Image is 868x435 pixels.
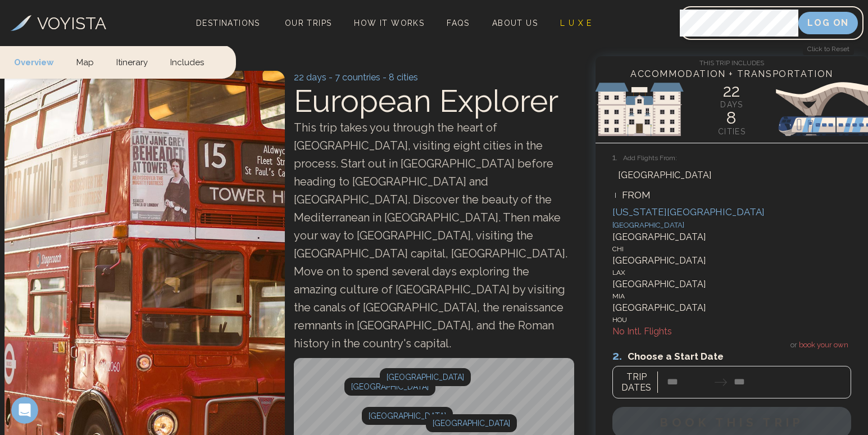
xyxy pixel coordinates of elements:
div: MIA [612,291,851,301]
iframe: Intercom live chat [11,397,38,424]
span: BOOK THIS TRIP [660,415,803,429]
h4: This Trip Includes [596,56,868,67]
a: Itinerary [105,45,159,78]
a: Click to Reset [803,43,854,55]
div: Beau [50,208,70,220]
a: VOYISTA [11,11,106,36]
a: L U X E [556,15,597,31]
a: How It Works [349,15,429,31]
div: Send us a messageWe typically reply in a few minutes [11,235,213,278]
span: 1. [612,152,623,162]
p: Hi [PERSON_NAME] 👋 [22,80,202,118]
div: Map marker [380,368,471,386]
span: Destinations [192,14,265,47]
span: FAQs [447,19,470,28]
img: Profile image for Beau [176,18,199,40]
a: Our Trips [280,15,337,31]
div: Profile image for BeauSounds great, thank you. I will pay and confirm my steps on the account ver... [12,187,213,229]
span: About Us [492,19,538,28]
div: [GEOGRAPHIC_DATA] [612,220,851,231]
div: HOU [612,315,851,325]
input: Password [680,10,798,37]
button: Messages [112,332,225,377]
div: • [DATE] [72,208,104,220]
div: [GEOGRAPHIC_DATA] [362,407,453,425]
a: FAQs [442,15,474,31]
div: Recent messageProfile image for BeauSounds great, thank you. I will pay and confirm my steps on t... [11,170,213,229]
div: [GEOGRAPHIC_DATA] [344,378,435,396]
div: [GEOGRAPHIC_DATA] [612,254,851,268]
span: Messages [149,360,188,368]
div: Recent message [23,180,202,192]
div: [GEOGRAPHIC_DATA] [612,278,851,291]
span: book your own [799,341,848,349]
div: CHI [612,244,851,254]
a: About Us [488,15,542,31]
div: No Intl. Flights [612,325,851,338]
span: This trip takes you through the heart of [GEOGRAPHIC_DATA], visiting eight cities in the process.... [294,121,567,350]
img: Profile image for Beau [23,197,46,219]
span: Home [43,360,69,368]
div: [US_STATE][GEOGRAPHIC_DATA] [612,205,851,220]
div: Map marker [344,378,435,396]
span: European Explorer [294,83,558,119]
div: Map marker [426,414,517,432]
a: Includes [159,45,215,78]
div: Send us a message [23,244,188,256]
div: [GEOGRAPHIC_DATA] [612,301,851,315]
span: FROM [616,188,657,203]
span: Our Trips [285,19,332,28]
button: Log On [798,12,858,34]
h3: Add Flights From: [612,151,851,164]
div: Map marker [362,407,453,425]
img: logo [22,21,92,39]
h3: VOYISTA [37,11,106,36]
div: [GEOGRAPHIC_DATA] [612,230,851,244]
span: L U X E [560,19,592,28]
div: [GEOGRAPHIC_DATA] [380,368,471,386]
div: [GEOGRAPHIC_DATA] [426,414,517,432]
a: Map [65,45,105,78]
a: Overview [14,45,65,78]
div: We typically reply in a few minutes [23,256,188,268]
div: LAX [612,268,851,278]
h4: or [612,338,851,351]
p: How can we help plan your travels? [22,118,202,156]
span: How It Works [354,19,424,28]
h4: Accommodation + Transportation [596,67,868,81]
img: Voyista Logo [11,15,31,31]
img: European Sights [596,75,868,143]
